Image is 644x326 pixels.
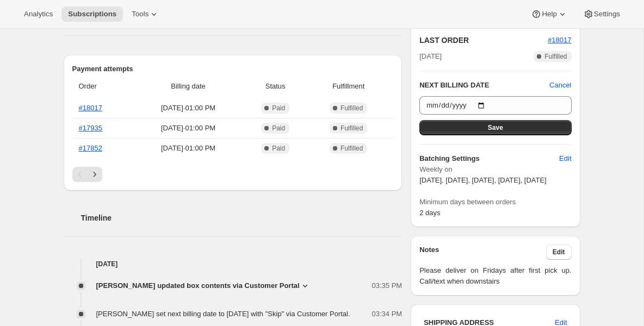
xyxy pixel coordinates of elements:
[272,104,285,112] span: Paid
[577,7,627,22] button: Settings
[544,52,567,61] span: Fulfilled
[553,248,565,256] span: Edit
[125,7,166,22] button: Tools
[132,10,148,18] span: Tools
[419,197,571,208] span: Minimum days between orders
[79,124,102,132] a: #17935
[549,80,571,91] button: Cancel
[419,80,549,91] h2: NEXT BILLING DATE
[548,35,571,46] button: #18017
[419,209,440,217] span: 2 days
[136,103,240,114] span: [DATE] · 01:00 PM
[17,7,59,22] button: Analytics
[419,153,559,164] h6: Batching Settings
[542,10,556,18] span: Help
[310,81,387,92] span: Fulfillment
[136,143,240,154] span: [DATE] · 01:00 PM
[372,309,403,319] span: 03:34 PM
[79,104,102,112] a: #18017
[272,144,285,153] span: Paid
[419,120,571,135] button: Save
[553,150,578,167] button: Edit
[548,36,571,44] a: #18017
[419,35,548,46] h2: LAST ORDER
[419,265,571,287] span: Please deliver on Fridays after first pick up. Call/text when downstairs
[524,7,574,22] button: Help
[136,81,240,92] span: Billing date
[419,176,547,184] span: [DATE], [DATE], [DATE], [DATE], [DATE]
[419,244,546,260] h3: Notes
[340,124,363,133] span: Fulfilled
[340,144,363,153] span: Fulfilled
[96,280,311,291] button: [PERSON_NAME] updated box contents via Customer Portal
[247,81,304,92] span: Status
[340,104,363,112] span: Fulfilled
[96,280,300,291] span: [PERSON_NAME] updated box contents via Customer Portal
[72,167,394,182] nav: Pagination
[96,310,350,318] span: [PERSON_NAME] set next billing date to [DATE] with "Skip" via Customer Portal.
[419,164,571,175] span: Weekly on
[81,212,403,223] h2: Timeline
[87,167,102,182] button: Next
[559,153,571,164] span: Edit
[79,144,102,152] a: #17852
[272,124,285,133] span: Paid
[68,10,116,18] span: Subscriptions
[61,7,123,22] button: Subscriptions
[72,64,394,74] h2: Payment attempts
[72,74,133,98] th: Order
[419,51,442,62] span: [DATE]
[136,123,240,134] span: [DATE] · 01:00 PM
[488,123,503,132] span: Save
[24,10,53,18] span: Analytics
[594,10,620,18] span: Settings
[64,259,403,269] h4: [DATE]
[372,280,403,291] span: 03:35 PM
[546,244,572,260] button: Edit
